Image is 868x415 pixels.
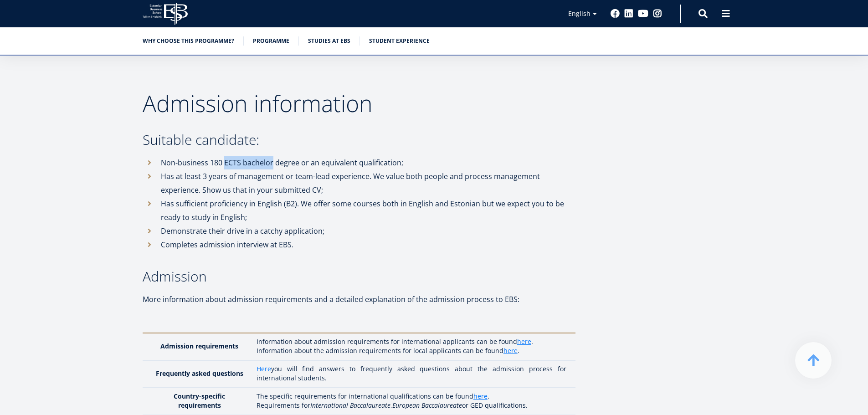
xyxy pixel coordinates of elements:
[257,392,566,401] p: The specific requirements for international qualifications can be found .
[143,36,234,46] a: Why choose this programme?
[392,401,462,410] em: European Baccalaureate
[143,270,575,283] h3: Admission
[143,133,575,147] h3: Suitable candidate:
[2,151,8,157] input: Technology Innovation MBA
[216,0,246,9] span: Last Name
[257,364,271,374] a: Here
[473,392,488,401] a: here
[611,9,620,18] a: Facebook
[143,197,575,224] li: Has sufficient proficiency in English (B2). We offer some courses both in English and Estonian bu...
[10,150,87,159] span: Technology Innovation MBA
[143,169,575,197] li: Has at least 3 years of management or team-lead experience. We value both people and process mana...
[10,127,85,135] span: One-year MBA (in Estonian)
[310,401,390,410] em: International Baccalaureate
[369,36,430,46] a: Student experience
[257,337,566,346] p: Information about admission requirements for international applicants can be found .
[2,127,8,133] input: One-year MBA (in Estonian)
[257,401,566,410] p: Requirements for , or GED qualifications.
[252,360,575,388] td: you will find answers to frequently asked questions about the admission process for international...
[638,9,648,18] a: Youtube
[174,392,225,410] strong: Country-specific requirements
[143,238,575,251] li: Completes admission interview at EBS.
[653,9,662,18] a: Instagram
[143,92,575,115] h2: Admission information
[2,139,8,145] input: Two-year MBA
[160,342,238,350] strong: Admission requirements
[161,156,575,169] p: Non-business 180 ECTS bachelor degree or an equivalent qualification;
[10,138,50,147] span: Two-year MBA
[143,224,575,238] li: Demonstrate their drive in a catchy application;
[143,292,575,306] p: More information about admission requirements and a detailed explanation of the admission process...
[253,36,289,46] a: Programme
[624,9,633,18] a: Linkedin
[517,337,531,346] a: here
[308,36,350,46] a: Studies at EBS
[503,346,518,355] a: here
[156,369,243,378] strong: Frequently asked questions
[257,346,566,355] p: Information about the admission requirements for local applicants can be found .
